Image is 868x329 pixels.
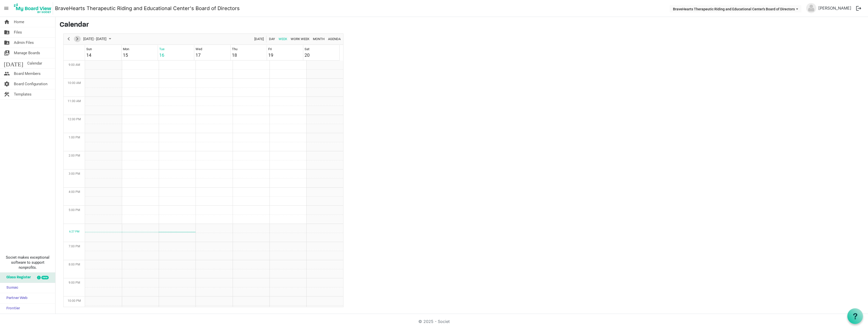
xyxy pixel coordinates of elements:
[86,52,91,58] div: 14
[74,36,81,42] button: Next
[806,3,816,13] img: no-profile-picture.svg
[4,27,10,37] span: folder_shared
[254,36,264,42] span: [DATE]
[254,36,265,42] button: Today
[159,47,165,52] div: Tue
[305,47,309,52] div: Sat
[41,276,49,279] div: new
[55,3,240,13] a: BraveHearts Therapeutic Riding and Educational Center's Board of Directors
[123,52,128,58] div: 15
[14,89,32,99] span: Templates
[69,136,80,139] span: 1:00 PM
[327,36,342,42] button: Agenda
[86,47,92,52] div: Sun
[268,36,276,42] span: Day
[82,34,114,44] div: September 14 - 20, 2025
[64,230,85,234] div: 6:27 PM
[69,63,80,67] span: 9:00 AM
[68,117,81,121] span: 12:00 PM
[268,36,276,42] button: Day
[4,79,10,89] span: settings
[69,208,80,212] span: 5:00 PM
[4,304,20,314] span: Frontier
[418,319,450,324] a: © 2025 - Societ
[69,263,80,266] span: 8:00 PM
[14,79,47,89] span: Board Configuration
[2,255,53,270] span: Societ makes exceptional software to support nonprofits.
[328,36,341,42] span: Agenda
[278,36,288,42] button: Week
[14,27,22,37] span: Files
[12,2,53,15] img: My Board View Logo
[268,52,273,58] div: 19
[232,52,237,58] div: 18
[4,283,18,293] span: Sumac
[14,17,24,27] span: Home
[4,293,28,303] span: Partner Web
[4,58,23,68] span: [DATE]
[232,47,237,52] div: Thu
[69,245,80,248] span: 7:00 PM
[268,47,272,52] div: Fri
[60,21,864,29] h3: Calendar
[4,38,10,48] span: folder_shared
[2,4,11,13] span: menu
[4,273,31,283] span: Glass Register
[69,154,80,157] span: 2:00 PM
[65,36,72,42] button: Previous
[69,172,80,175] span: 3:00 PM
[290,36,310,42] span: Work Week
[14,69,41,79] span: Board Members
[4,48,10,58] span: switch_account
[4,89,10,99] span: construction
[14,38,34,48] span: Admin Files
[278,36,288,42] span: Week
[63,34,343,307] div: Week of September 16, 2025
[4,17,10,27] span: home
[83,36,114,42] button: September 2025
[68,299,81,303] span: 10:00 PM
[159,52,164,58] div: 16
[64,34,73,44] div: previous period
[305,52,310,58] div: 20
[12,2,55,15] a: My Board View Logo
[73,34,82,44] div: next period
[196,47,202,52] div: Wed
[69,281,80,284] span: 9:00 PM
[196,52,201,58] div: 17
[312,36,325,42] button: Month
[69,190,80,194] span: 4:00 PM
[290,36,310,42] button: Work Week
[27,58,42,68] span: Calendar
[68,81,81,85] span: 10:00 AM
[4,69,10,79] span: people
[853,3,864,14] button: logout
[83,36,107,42] span: [DATE] - [DATE]
[123,47,129,52] div: Mon
[68,99,81,103] span: 11:00 AM
[670,5,801,12] button: BraveHearts Therapeutic Riding and Educational Center's Board of Directors dropdownbutton
[816,3,853,13] a: [PERSON_NAME]
[14,48,40,58] span: Manage Boards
